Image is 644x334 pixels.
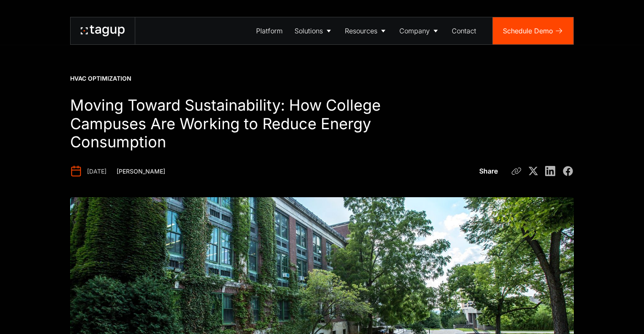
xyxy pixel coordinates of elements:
div: Resources [345,26,377,36]
h1: Moving Toward Sustainability: How College Campuses Are Working to Reduce Energy Consumption [70,96,406,152]
div: Platform [256,26,283,36]
a: Solutions [289,17,339,44]
div: HVAC Optimization [70,74,131,83]
div: Company [399,26,430,36]
div: Solutions [295,26,323,36]
a: Schedule Demo [493,17,573,44]
div: Schedule Demo [503,26,553,36]
div: Contact [452,26,476,36]
div: [DATE] [87,167,106,176]
a: Contact [446,17,482,44]
div: Share [479,166,498,176]
div: [PERSON_NAME] [117,167,165,176]
a: Resources [339,17,393,44]
a: Platform [250,17,289,44]
a: Company [393,17,446,44]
